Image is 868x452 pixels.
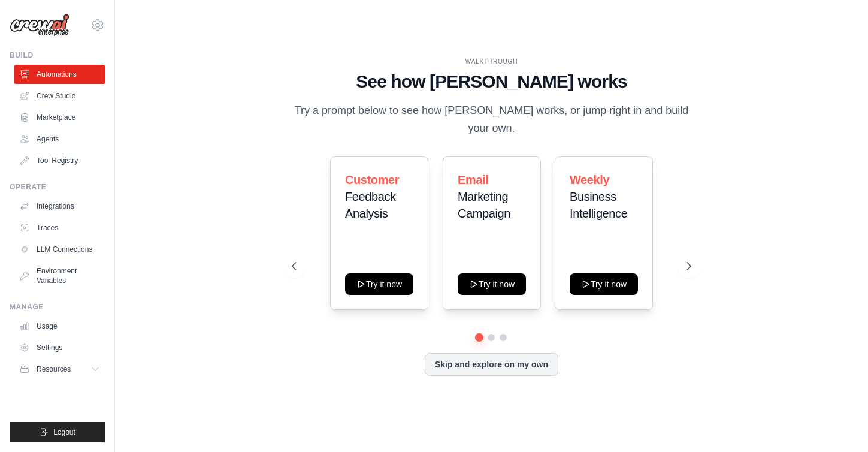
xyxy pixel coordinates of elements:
[14,86,105,106] a: Crew Studio
[458,273,526,295] button: Try it now
[10,302,105,312] div: Manage
[458,173,488,186] span: Email
[292,71,692,92] h1: See how [PERSON_NAME] works
[14,240,105,259] a: LLM Connections
[10,50,105,60] div: Build
[14,317,105,336] a: Usage
[458,190,510,220] span: Marketing Campaign
[425,353,558,376] button: Skip and explore on my own
[14,261,105,290] a: Environment Variables
[14,218,105,237] a: Traces
[10,14,69,37] img: Logo
[53,427,75,437] span: Logout
[570,273,638,295] button: Try it now
[345,273,413,295] button: Try it now
[570,190,627,220] span: Business Intelligence
[14,151,105,170] a: Tool Registry
[345,173,399,186] span: Customer
[10,422,105,442] button: Logout
[14,129,105,149] a: Agents
[570,173,609,186] span: Weekly
[14,197,105,216] a: Integrations
[14,65,105,84] a: Automations
[292,57,692,66] div: WALKTHROUGH
[14,360,105,379] button: Resources
[37,364,71,374] span: Resources
[14,108,105,127] a: Marketplace
[292,102,692,137] p: Try a prompt below to see how [PERSON_NAME] works, or jump right in and build your own.
[345,190,396,220] span: Feedback Analysis
[14,338,105,357] a: Settings
[10,182,105,192] div: Operate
